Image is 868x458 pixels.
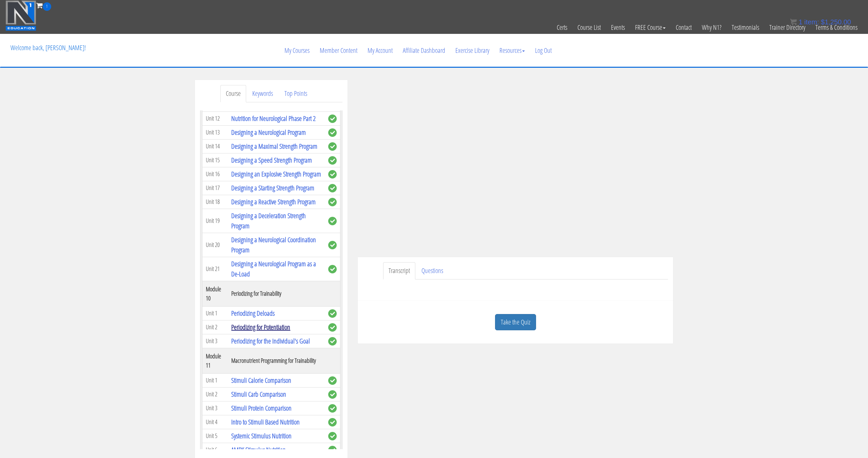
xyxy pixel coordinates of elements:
[202,429,228,443] td: Unit 5
[228,281,325,306] th: Periodizing for Trainability
[416,262,449,279] a: Questions
[231,169,321,179] a: Designing an Explosive Strength Program
[231,142,317,151] a: Designing a Maximal Strength Program
[231,128,306,137] a: Designing a Neurological Program
[328,404,337,413] span: complete
[328,142,337,151] span: complete
[202,257,228,281] td: Unit 21
[279,34,315,67] a: My Courses
[495,314,536,331] a: Take the Quiz
[231,197,316,206] a: Designing a Reactive Strength Program
[202,320,228,334] td: Unit 2
[328,390,337,399] span: complete
[328,170,337,179] span: complete
[202,306,228,320] td: Unit 1
[228,348,325,373] th: Macronutrient Programming for Trainability
[231,376,291,385] a: Stimuli Calorie Comparison
[202,373,228,387] td: Unit 1
[328,217,337,225] span: complete
[231,114,316,123] a: Nutrition for Neurological Phase Part 2
[328,376,337,385] span: complete
[231,235,316,254] a: Designing a Neurological Coordination Program
[727,11,764,44] a: Testimonials
[328,156,337,165] span: complete
[328,114,337,123] span: complete
[202,334,228,348] td: Unit 3
[279,85,313,102] a: Top Points
[398,34,450,67] a: Affiliate Dashboard
[328,198,337,206] span: complete
[231,259,316,278] a: Designing a Neurological Program as a De-Load
[328,128,337,137] span: complete
[231,390,286,399] a: Stimuli Carb Comparison
[572,11,606,44] a: Course List
[450,34,494,67] a: Exercise Library
[494,34,530,67] a: Resources
[810,11,863,44] a: Terms & Conditions
[328,418,337,426] span: complete
[202,111,228,125] td: Unit 12
[383,262,415,279] a: Transcript
[328,337,337,346] span: complete
[697,11,727,44] a: Why N1?
[231,403,292,413] a: Stimuli Protein Comparison
[202,443,228,457] td: Unit 6
[804,18,819,26] span: item:
[202,139,228,153] td: Unit 14
[202,167,228,181] td: Unit 16
[790,18,851,26] a: 1 item: $1,250.00
[328,184,337,192] span: complete
[764,11,810,44] a: Trainer Directory
[328,241,337,249] span: complete
[671,11,697,44] a: Contact
[5,0,36,31] img: n1-education
[231,322,290,332] a: Periodizing for Potentiation
[202,153,228,167] td: Unit 15
[202,401,228,415] td: Unit 3
[202,348,228,373] th: Module 11
[328,432,337,440] span: complete
[231,155,312,165] a: Designing a Speed Strength Program
[231,336,310,346] a: Periodizing for the Individual's Goal
[630,11,671,44] a: FREE Course
[43,2,51,11] span: 1
[231,309,275,318] a: Periodizing Deloads
[202,209,228,233] td: Unit 19
[202,125,228,139] td: Unit 13
[530,34,557,67] a: Log Out
[231,211,306,230] a: Designing a Deceleration Strength Program
[606,11,630,44] a: Events
[231,417,300,426] a: Intro to Stimuli Based Nutrition
[202,233,228,257] td: Unit 20
[328,446,337,454] span: complete
[202,281,228,306] th: Module 10
[5,34,91,61] p: Welcome back, [PERSON_NAME]!
[202,415,228,429] td: Unit 4
[821,18,851,26] bdi: 1,250.00
[231,431,292,440] a: Systemic Stimulus Nutrition
[552,11,572,44] a: Certs
[798,18,802,26] span: 1
[328,265,337,273] span: complete
[36,1,51,10] a: 1
[362,34,398,67] a: My Account
[315,34,362,67] a: Member Content
[202,195,228,209] td: Unit 18
[790,19,797,25] img: icon11.png
[821,18,825,26] span: $
[328,323,337,332] span: complete
[220,85,246,102] a: Course
[202,181,228,195] td: Unit 17
[231,183,314,192] a: Designing a Starting Strength Program
[328,309,337,318] span: complete
[247,85,278,102] a: Keywords
[202,387,228,401] td: Unit 2
[231,445,286,454] a: AMPK Stimulus Nutrition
